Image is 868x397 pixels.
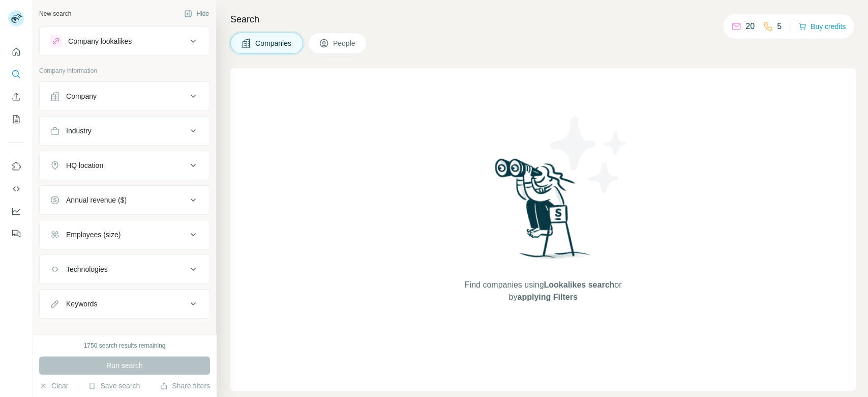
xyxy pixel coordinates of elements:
img: Surfe Illustration - Stars [543,109,635,201]
button: Save search [88,381,140,391]
div: 1750 search results remaining [84,341,166,350]
p: 20 [745,20,755,33]
button: Employees (size) [40,222,209,247]
span: applying Filters [517,293,577,301]
span: People [333,38,356,48]
span: Companies [255,38,292,48]
button: Technologies [40,257,209,281]
button: HQ location [40,153,209,178]
button: Keywords [40,292,209,316]
div: Technologies [66,264,108,274]
button: Industry [40,119,209,143]
button: Annual revenue ($) [40,188,209,212]
div: Employees (size) [66,230,121,240]
span: Find companies using or by [462,279,624,303]
span: Lookalikes search [544,280,614,289]
button: Buy credits [798,19,846,34]
button: Enrich CSV [8,88,24,106]
p: Company information [39,66,210,75]
button: Quick start [8,43,24,61]
button: Hide [177,6,216,21]
button: Clear [39,381,68,391]
button: Company lookalikes [40,29,209,53]
h4: Search [230,12,856,26]
button: Use Surfe on LinkedIn [8,157,24,176]
div: Company lookalikes [68,36,132,46]
button: Dashboard [8,202,24,220]
button: Use Surfe API [8,180,24,198]
img: Surfe Illustration - Woman searching with binoculars [490,156,596,269]
button: Feedback [8,224,24,243]
p: 5 [777,20,782,33]
button: Company [40,84,209,108]
button: Share filters [160,381,210,391]
div: New search [39,9,71,18]
div: Industry [66,126,92,136]
div: Annual revenue ($) [66,195,127,205]
button: Search [8,65,24,83]
div: HQ location [66,160,103,171]
div: Keywords [66,299,97,309]
div: Company [66,91,97,101]
button: My lists [8,110,24,128]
